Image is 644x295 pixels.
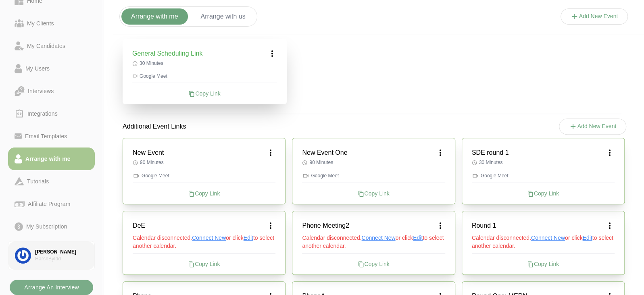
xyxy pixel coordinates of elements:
[191,8,255,25] button: Arrange with us
[472,189,615,197] div: Copy Link
[24,280,79,295] b: Arrange An Interview
[361,235,395,241] span: Connect New
[133,172,275,179] p: Google Meet
[132,49,202,58] h3: General Scheduling Link
[35,249,88,256] div: [PERSON_NAME]
[24,177,52,186] div: Tutorials
[22,154,74,164] div: Arrange with me
[8,57,95,80] a: My Users
[302,148,347,158] h3: New Event One
[8,102,95,125] a: Integrations
[302,189,445,197] div: Copy Link
[132,73,277,79] p: Google Meet
[22,131,70,141] div: Email Templates
[8,193,95,215] a: Affiliate Program
[559,118,627,135] button: Add New Event
[35,256,88,262] div: HarshByldd
[472,148,509,158] h3: SDE round 1
[25,86,57,96] div: Interviews
[113,112,196,141] p: Additional Event Links
[472,260,615,268] div: Copy Link
[8,12,95,35] a: My Clients
[133,221,145,231] h3: DeE
[302,159,445,166] p: 90 Minutes
[24,19,57,28] div: My Clients
[8,241,95,270] a: [PERSON_NAME]HarshByldd
[133,234,275,250] p: Calendar disconnected. or click to select another calendar.
[25,199,73,209] div: Affiliate Program
[472,159,615,166] p: 30 Minutes
[302,221,349,231] h3: Phone Meeting2
[582,235,592,241] span: Edit
[302,172,445,179] p: Google Meet
[132,89,277,98] div: Copy Link
[302,260,445,268] div: Copy Link
[10,280,93,295] button: Arrange An Interview
[8,215,95,238] a: My Subscription
[121,8,188,25] button: Arrange with me
[133,260,275,268] div: Copy Link
[22,64,53,73] div: My Users
[302,234,445,250] p: Calendar disconnected. or click to select another calendar.
[472,172,615,179] p: Google Meet
[413,235,423,241] span: Edit
[8,170,95,193] a: Tutorials
[133,148,164,158] h3: New Event
[24,41,69,51] div: My Candidates
[23,222,71,231] div: My Subscription
[472,234,615,250] p: Calendar disconnected. or click to select another calendar.
[133,159,275,166] p: 90 Minutes
[8,80,95,102] a: Interviews
[192,235,226,241] span: Connect New
[8,125,95,147] a: Email Templates
[561,8,628,25] button: Add New Event
[8,35,95,57] a: My Candidates
[132,60,277,66] p: 30 Minutes
[244,235,253,241] span: Edit
[133,189,275,197] div: Copy Link
[24,109,61,118] div: Integrations
[472,221,496,231] h3: Round 1
[8,147,95,170] a: Arrange with me
[531,235,565,241] span: Connect New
